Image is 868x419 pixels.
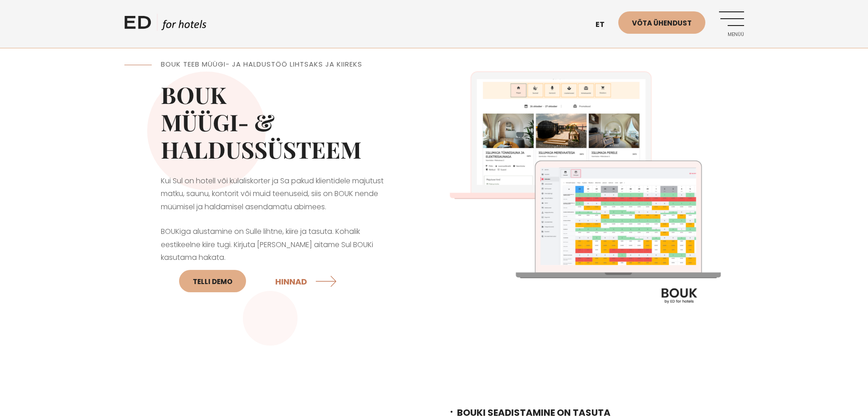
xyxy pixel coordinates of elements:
span: Menüü [719,32,744,37]
h2: BOUK MÜÜGI- & HALDUSSÜSTEEM [161,81,398,163]
p: BOUKiga alustamine on Sulle lihtne, kiire ja tasuta. Kohalik eestikeelne kiire tugi. Kirjuta [PER... [161,225,398,298]
a: Menüü [719,11,744,36]
p: Kui Sul on hotell või külaliskorter ja Sa pakud klientidele majutust matku, saunu, kontorit või m... [161,175,398,214]
a: HINNAD [275,269,339,293]
a: ED HOTELS [124,14,206,36]
a: Võta ühendust [618,11,705,34]
a: et [591,14,618,36]
span: BOUKI SEADISTAMINE ON TASUTA [457,406,611,419]
span: BOUK TEEB MÜÜGI- JA HALDUSTÖÖ LIHTSAKS JA KIIREKS [161,59,362,69]
a: Telli DEMO [179,270,246,292]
